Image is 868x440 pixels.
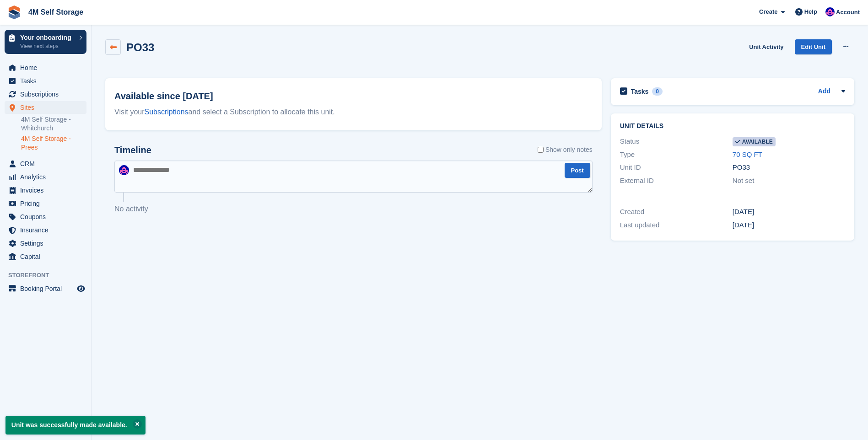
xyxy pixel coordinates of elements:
[795,39,832,54] a: Edit Unit
[145,108,189,116] a: Subscriptions
[5,224,86,236] a: menu
[75,283,86,294] a: Preview store
[119,165,129,175] img: Pete Clutton
[733,220,845,231] div: [DATE]
[126,41,154,54] h2: PO33
[21,134,86,152] a: 4M Self Storage - Prees
[20,34,75,41] p: Your onboarding
[5,210,86,223] a: menu
[5,171,86,183] a: menu
[733,207,845,217] div: [DATE]
[5,157,86,170] a: menu
[818,86,830,97] a: Add
[759,7,777,16] span: Create
[836,8,860,17] span: Account
[5,75,86,87] a: menu
[20,224,75,236] span: Insurance
[114,107,593,118] div: Visit your and select a Subscription to allocate this unit.
[20,197,75,210] span: Pricing
[538,145,593,155] label: Show only notes
[5,30,86,54] a: Your onboarding View next steps
[5,88,86,101] a: menu
[5,237,86,250] a: menu
[114,145,151,156] h2: Timeline
[20,184,75,197] span: Invoices
[620,150,733,160] div: Type
[20,282,75,295] span: Booking Portal
[5,61,86,74] a: menu
[25,5,87,20] a: 4M Self Storage
[20,171,75,183] span: Analytics
[20,237,75,250] span: Settings
[114,204,593,215] p: No activity
[21,115,86,133] a: 4M Self Storage - Whitchurch
[733,150,762,158] a: 70 SQ FT
[20,210,75,223] span: Coupons
[620,123,845,130] h2: Unit details
[620,136,733,147] div: Status
[5,416,146,435] p: Unit was successfully made available.
[7,5,21,19] img: stora-icon-8386f47178a22dfd0bd8f6a31ec36ba5ce8667c1dd55bd0f319d3a0aa187defe.svg
[538,145,544,155] input: Show only notes
[20,75,75,87] span: Tasks
[733,162,845,173] div: PO33
[5,184,86,197] a: menu
[733,176,845,186] div: Not set
[8,271,91,280] span: Storefront
[652,87,663,96] div: 0
[20,61,75,74] span: Home
[631,87,649,96] h2: Tasks
[5,250,86,263] a: menu
[5,282,86,295] a: menu
[620,220,733,231] div: Last updated
[20,250,75,263] span: Capital
[5,101,86,114] a: menu
[20,101,75,114] span: Sites
[20,42,75,50] p: View next steps
[620,176,733,186] div: External ID
[5,197,86,210] a: menu
[20,88,75,101] span: Subscriptions
[745,39,787,54] a: Unit Activity
[114,89,593,103] h2: Available since [DATE]
[620,207,733,217] div: Created
[825,7,835,16] img: Pete Clutton
[565,163,590,178] button: Post
[20,157,75,170] span: CRM
[733,137,776,146] span: Available
[804,7,817,16] span: Help
[620,162,733,173] div: Unit ID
